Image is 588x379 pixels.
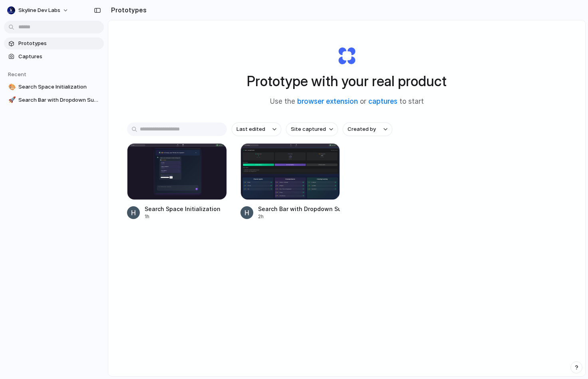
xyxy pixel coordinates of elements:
[145,213,220,220] div: 1h
[7,83,15,91] button: 🎨
[4,94,104,106] a: 🚀Search Bar with Dropdown Suggestions
[286,122,338,136] button: Site captured
[8,83,14,92] div: 🎨
[4,4,73,17] button: Skyline Dev Labs
[18,83,101,91] span: Search Space Initialization
[4,51,104,63] a: Captures
[270,97,424,107] span: Use the or to start
[7,96,15,104] button: 🚀
[18,96,101,104] span: Search Bar with Dropdown Suggestions
[4,38,104,49] a: Prototypes
[343,122,392,136] button: Created by
[348,125,376,133] span: Created by
[232,122,281,136] button: Last edited
[240,143,340,220] a: Search Bar with Dropdown SuggestionsSearch Bar with Dropdown Suggestions2h
[291,125,326,133] span: Site captured
[297,97,358,105] a: browser extension
[8,95,14,105] div: 🚀
[18,39,101,47] span: Prototypes
[247,71,447,92] h1: Prototype with your real product
[258,205,340,213] div: Search Bar with Dropdown Suggestions
[108,5,147,15] h2: Prototypes
[8,71,26,77] span: Recent
[18,6,60,14] span: Skyline Dev Labs
[127,143,227,220] a: Search Space InitializationSearch Space Initialization1h
[368,97,397,105] a: captures
[145,205,220,213] div: Search Space Initialization
[258,213,340,220] div: 2h
[18,53,101,61] span: Captures
[236,125,265,133] span: Last edited
[4,81,104,93] a: 🎨Search Space Initialization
